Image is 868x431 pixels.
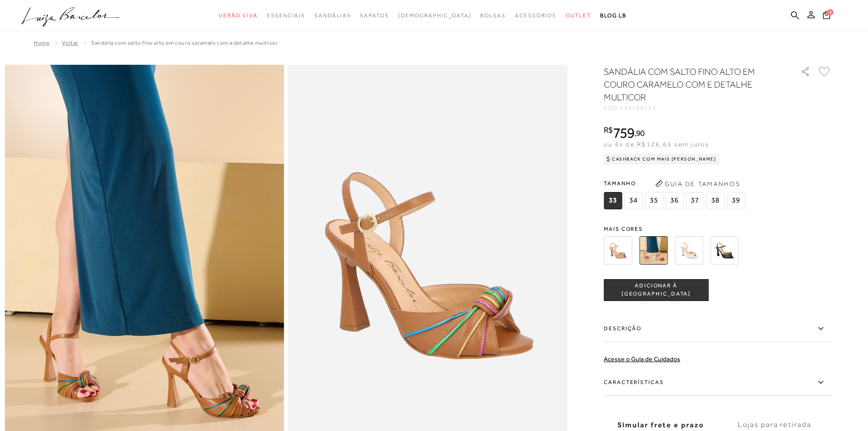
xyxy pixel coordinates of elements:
[665,192,683,209] span: 36
[820,10,833,22] button: 0
[565,7,591,24] a: noSubCategoriesText
[604,154,720,165] div: Cashback com Mais [PERSON_NAME]
[398,7,472,24] a: noSubCategoriesText
[710,236,739,265] img: SANDÁLIA COM SALTO FINO ALTO EM COURO PRETO E DETALHE DOURADO
[62,40,78,46] a: Voltar
[604,236,632,265] img: SANDÁLIA COM SALTO FINO ALTO EM COURO BEGE BLUSH COM E DETALHE MULTICOR
[600,12,627,19] span: BLOG LB
[645,192,663,209] span: 35
[480,7,506,24] a: noSubCategoriesText
[314,12,351,19] span: Sandálias
[604,279,709,301] button: ADICIONAR À [GEOGRAPHIC_DATA]
[34,40,49,46] a: Home
[91,40,277,46] span: SANDÁLIA COM SALTO FINO ALTO EM COURO CARAMELO COM E DETALHE MULTICOR
[398,12,472,19] span: [DEMOGRAPHIC_DATA]
[480,12,506,19] span: Bolsas
[675,236,703,265] img: SANDÁLIA COM SALTO FINO ALTO EM COURO OFF WHITE E DETALHE DOURADO
[604,126,613,134] i: R$
[219,12,258,19] span: Verão Viva
[565,12,591,19] span: Outlet
[515,12,556,19] span: Acessórios
[604,177,747,190] span: Tamanho
[634,129,645,137] i: ,
[219,7,258,24] a: noSubCategoriesText
[639,236,668,265] img: SANDÁLIA COM SALTO FINO ALTO EM COURO CARAMELO COM E DETALHE MULTICOR
[652,177,743,191] button: Guia de Tamanhos
[267,7,305,24] a: noSubCategoriesText
[604,192,622,209] span: 33
[636,128,645,138] span: 90
[604,140,709,148] span: ou 6x de R$126,65 sem juros
[360,12,389,19] span: Sapatos
[267,12,305,19] span: Essenciais
[686,192,704,209] span: 37
[314,7,351,24] a: noSubCategoriesText
[620,105,657,111] span: 139700163
[600,7,627,24] a: BLOG LB
[604,65,775,104] h1: SANDÁLIA COM SALTO FINO ALTO EM COURO CARAMELO COM E DETALHE MULTICOR
[706,192,724,209] span: 38
[727,192,745,209] span: 39
[604,105,786,111] div: CÓD:
[604,369,832,396] label: Características
[827,9,833,16] span: 0
[624,192,642,209] span: 34
[360,7,389,24] a: noSubCategoriesText
[604,316,832,342] label: Descrição
[613,125,634,141] span: 759
[515,7,556,24] a: noSubCategoriesText
[604,282,708,298] span: ADICIONAR À [GEOGRAPHIC_DATA]
[604,226,832,232] span: Mais cores
[604,355,680,363] a: Acesse o Guia de Cuidados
